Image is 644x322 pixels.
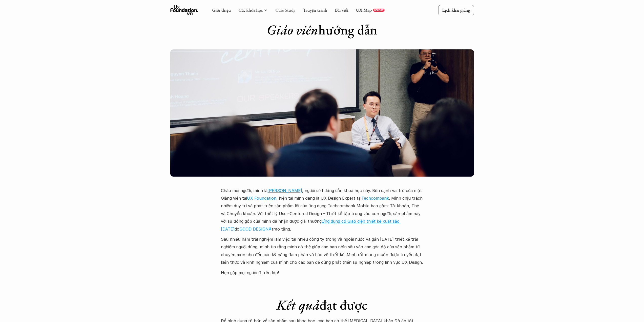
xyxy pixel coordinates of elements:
[221,187,423,233] p: Chào mọi người, mình là , người sẽ hướng dẫn khoá học này. Bên cạnh vai trò của một Giảng viên tạ...
[221,219,401,231] a: Ứng dụng có Giao diện thiết kế xuất sắc [DATE]
[374,9,383,12] p: REPORT
[277,296,320,314] em: Kết quả
[335,7,348,13] a: Bài viết
[442,7,470,13] p: Lịch khai giảng
[356,7,372,13] a: UX Map
[239,226,272,232] a: GOOD DESIGN®
[373,9,384,12] a: REPORT
[238,7,263,13] a: Các khóa học
[267,21,318,39] em: Giáo viên
[303,7,327,13] a: Truyện tranh
[438,5,474,15] a: Lịch khai giảng
[221,269,423,276] p: Hẹn gặp mọi người ở trên lớp!
[361,196,389,201] a: Techcombank
[221,297,423,313] h1: đạt được
[221,22,423,38] h1: hướng dẫn
[267,188,302,193] a: [PERSON_NAME]
[212,7,231,13] a: Giới thiệu
[247,196,276,201] a: UX Foundation
[221,235,423,266] p: Sau nhiều năm trải nghiệm làm việc tại nhiều công ty trong và ngoài nước và gần [DATE] thiết kế t...
[275,7,295,13] a: Case Study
